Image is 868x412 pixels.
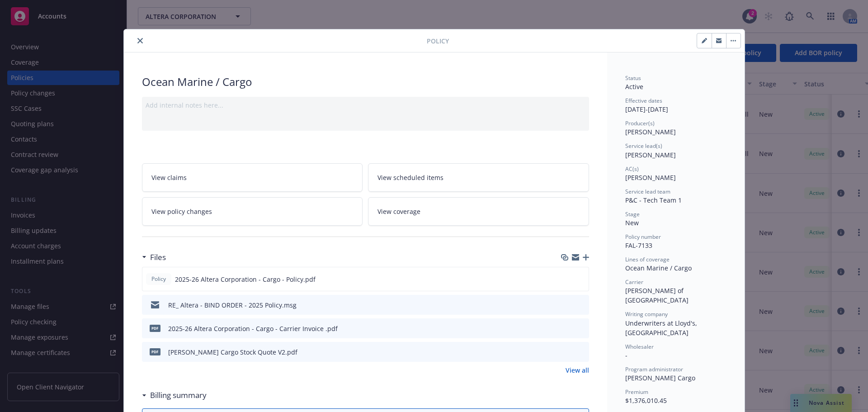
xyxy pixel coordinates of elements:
span: View claims [151,173,187,182]
span: Writing company [625,310,668,318]
button: preview file [577,347,585,357]
span: pdf [150,348,160,355]
span: Service lead team [625,188,670,195]
span: Policy number [625,233,661,241]
button: download file [563,324,570,333]
span: 2025-26 Altera Corporation - Cargo - Policy.pdf [175,275,316,284]
span: Policy [427,36,449,46]
button: preview file [577,275,585,284]
span: Effective dates [625,97,662,104]
span: [PERSON_NAME] [625,151,676,159]
span: $1,376,010.45 [625,396,667,405]
button: preview file [577,324,585,333]
a: View all [566,365,589,375]
span: New [625,218,639,227]
span: Wholesaler [625,343,654,350]
button: close [135,35,146,46]
span: Producer(s) [625,119,655,127]
span: P&C - Tech Team 1 [625,196,682,204]
span: Stage [625,210,640,218]
h3: Files [150,251,166,263]
span: AC(s) [625,165,639,173]
span: View coverage [377,207,420,216]
span: Status [625,74,641,82]
div: Billing summary [142,389,207,401]
div: [PERSON_NAME] Cargo Stock Quote V2.pdf [168,347,297,357]
a: View coverage [368,197,589,226]
div: Files [142,251,166,263]
button: download file [563,300,570,310]
a: View scheduled items [368,163,589,192]
span: Lines of coverage [625,256,670,263]
span: Carrier [625,278,643,286]
span: [PERSON_NAME] [625,128,676,136]
h3: Billing summary [150,389,207,401]
span: [PERSON_NAME] Cargo [625,374,695,382]
span: Program administrator [625,365,683,373]
a: View policy changes [142,197,363,226]
div: [DATE] - [DATE] [625,97,726,114]
button: preview file [577,300,585,310]
span: pdf [150,325,160,331]
span: Service lead(s) [625,142,662,150]
span: View scheduled items [377,173,443,182]
div: 2025-26 Altera Corporation - Cargo - Carrier Invoice .pdf [168,324,338,333]
div: Ocean Marine / Cargo [625,263,726,273]
span: - [625,351,627,360]
div: Add internal notes here... [146,100,585,110]
span: Active [625,82,643,91]
a: View claims [142,163,363,192]
span: FAL-7133 [625,241,652,250]
span: Premium [625,388,648,396]
button: download file [562,275,570,284]
span: [PERSON_NAME] [625,173,676,182]
span: Underwriters at Lloyd's, [GEOGRAPHIC_DATA] [625,319,699,337]
span: [PERSON_NAME] of [GEOGRAPHIC_DATA] [625,286,689,304]
span: View policy changes [151,207,212,216]
span: Policy [150,275,168,283]
button: download file [563,347,570,357]
div: RE_ Altera - BIND ORDER - 2025 Policy.msg [168,300,297,310]
div: Ocean Marine / Cargo [142,74,589,90]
